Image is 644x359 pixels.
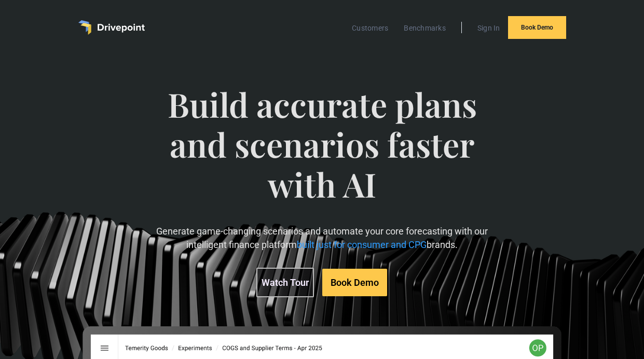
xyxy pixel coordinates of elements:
[508,16,566,39] a: Book Demo
[141,85,503,225] span: Build accurate plans and scenarios faster with AI
[256,268,314,297] a: Watch Tour
[297,239,427,250] span: built just for consumer and CPG
[78,20,145,35] a: home
[141,225,503,251] p: Generate game-changing scenarios and automate your core forecasting with our intelligent finance ...
[472,21,505,35] a: Sign In
[347,21,393,35] a: Customers
[322,269,387,296] a: Book Demo
[399,21,451,35] a: Benchmarks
